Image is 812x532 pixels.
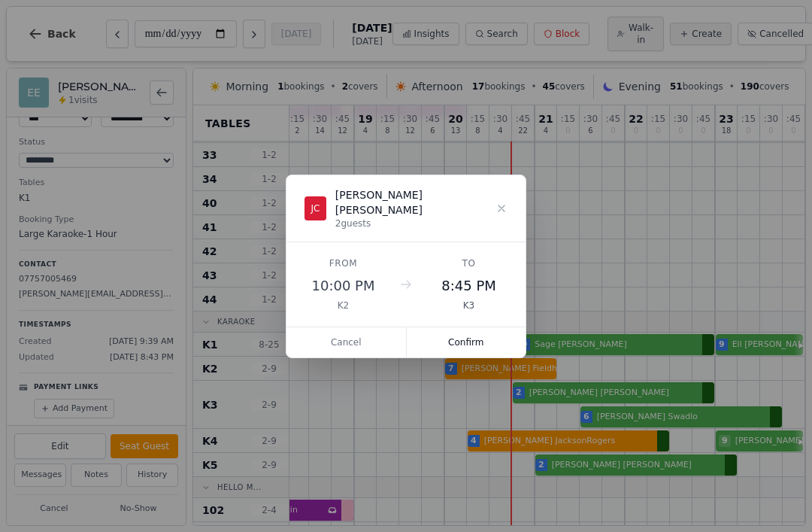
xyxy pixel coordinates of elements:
[304,196,326,220] div: JC
[304,299,382,312] div: K2
[286,327,407,357] button: Cancel
[304,275,382,296] div: 10:00 PM
[304,257,382,269] div: From
[335,187,495,217] div: [PERSON_NAME] [PERSON_NAME]
[407,327,526,357] button: Confirm
[430,257,507,269] div: To
[430,275,507,296] div: 8:45 PM
[430,299,507,312] div: K3
[335,217,495,230] div: 2 guests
